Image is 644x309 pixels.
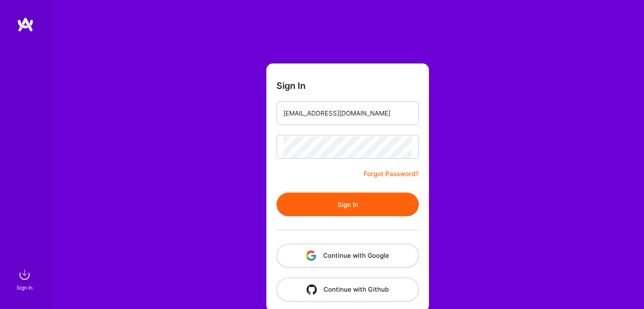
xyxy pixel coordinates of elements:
[17,283,33,292] div: Sign In
[17,17,34,32] img: logo
[306,251,316,261] img: icon
[307,284,317,295] img: icon
[283,102,412,124] input: Email...
[276,80,306,91] h3: Sign In
[276,193,419,216] button: Sign In
[276,278,419,301] button: Continue with Github
[18,266,33,292] a: sign inSign In
[364,169,419,179] a: Forgot Password?
[276,244,419,268] button: Continue with Google
[16,266,33,283] img: sign in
